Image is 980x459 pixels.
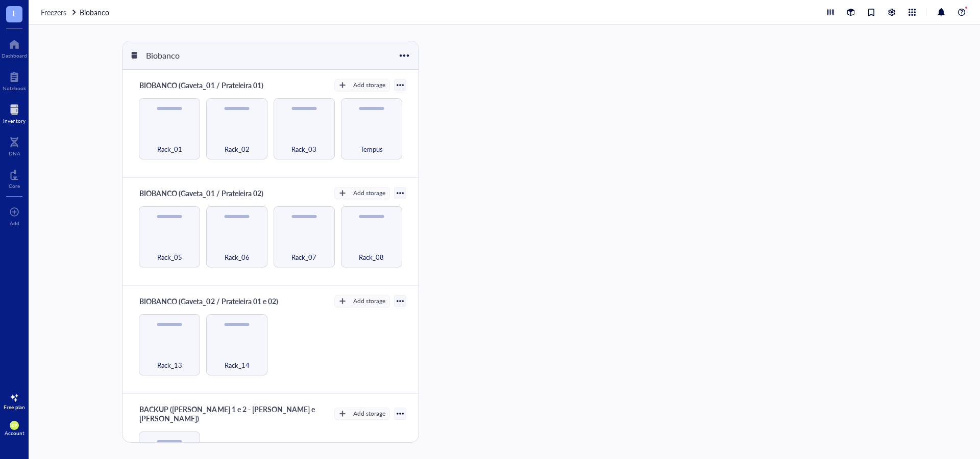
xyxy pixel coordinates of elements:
button: Add storage [334,79,390,91]
div: Notebook [3,85,26,91]
div: Biobanco [141,47,203,64]
div: Add storage [353,409,385,418]
div: Add storage [353,296,385,306]
a: Biobanco [80,7,111,18]
div: DNA [9,150,20,156]
button: Add storage [334,187,390,199]
span: Tempus [360,144,383,155]
span: Rack_05 [157,252,182,263]
div: Free plan [4,404,25,410]
div: Core [9,183,20,189]
span: Rack_08 [359,252,384,263]
div: BACKUP ([PERSON_NAME] 1 e 2 - [PERSON_NAME] e [PERSON_NAME]) [135,402,330,425]
button: Add storage [334,408,390,420]
a: Notebook [3,69,26,91]
div: Add [10,220,19,226]
div: Account [5,430,24,436]
a: Inventory [3,101,26,124]
span: Rack_02 [225,144,250,155]
a: Dashboard [2,36,27,59]
span: Rack_03 [291,144,316,155]
a: DNA [9,134,20,156]
div: BIOBANCO (Gaveta_02 / Prateleira 01 e 02) [135,294,282,308]
div: BIOBANCO (Gaveta_01 / Prateleira 01) [135,78,267,92]
div: Add storage [353,80,385,90]
a: Core [9,167,20,189]
button: Add storage [334,295,390,307]
span: Rack_14 [225,360,250,371]
span: Rack_01 [157,144,182,155]
div: BIOBANCO (Gaveta_01 / Prateleira 02) [135,186,267,200]
div: Dashboard [2,52,27,59]
span: Rack_13 [157,360,182,371]
span: Rack_07 [291,252,316,263]
span: DP [12,423,17,428]
span: Freezers [41,7,66,17]
span: Rack_06 [225,252,250,263]
span: L [12,7,16,19]
div: Inventory [3,118,26,124]
a: Freezers [41,7,78,18]
div: Add storage [353,188,385,198]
